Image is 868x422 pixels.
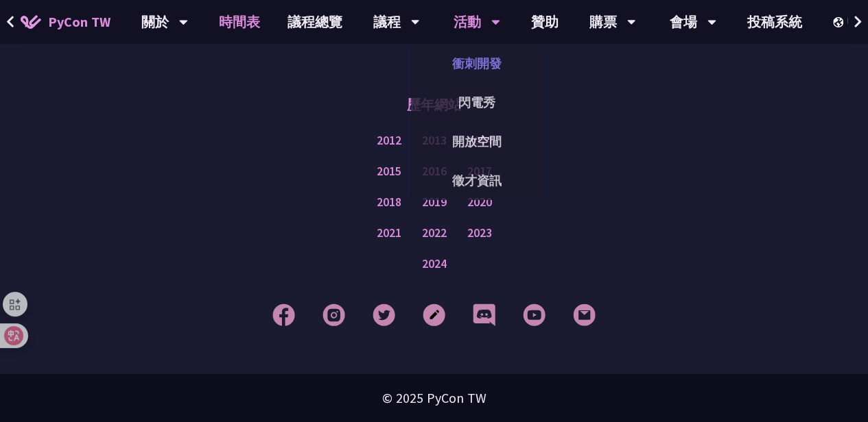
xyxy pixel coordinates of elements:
[377,132,401,149] a: 2012
[833,17,847,27] img: Locale Icon
[377,163,401,180] a: 2015
[422,256,447,273] a: 2024
[377,194,401,211] a: 2018
[21,15,41,29] img: Home icon of PyCon TW 2025
[467,225,492,242] a: 2023
[411,125,543,158] a: 開放空間
[473,303,495,326] img: Discord Footer Icon
[411,164,543,197] a: 徵才資訊
[423,303,445,326] img: Blog Footer Icon
[422,194,447,211] a: 2019
[523,303,546,326] img: YouTube Footer Icon
[411,47,543,79] a: 衝刺開發
[422,225,447,242] a: 2022
[7,5,124,39] a: PyCon TW
[377,225,401,242] a: 2021
[573,303,596,326] img: Email Footer Icon
[467,194,492,211] a: 2020
[411,86,543,119] a: 閃電秀
[322,303,345,326] img: Instagram Footer Icon
[272,303,295,326] img: Facebook Footer Icon
[373,303,395,326] img: Twitter Footer Icon
[48,12,110,32] span: PyCon TW
[407,84,462,125] p: 歷年網站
